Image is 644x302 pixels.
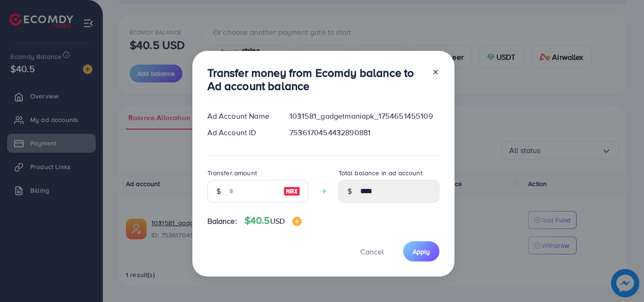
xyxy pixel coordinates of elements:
[292,217,302,226] img: image
[207,216,237,227] span: Balance:
[245,215,302,227] h4: $40.5
[270,216,285,226] span: USD
[403,241,439,261] button: Apply
[360,246,384,257] span: Cancel
[282,127,446,138] div: 7536170454432890881
[200,127,282,138] div: Ad Account ID
[348,241,396,261] button: Cancel
[207,168,257,178] label: Transfer amount
[282,111,446,122] div: 1031581_gadgetmaniapk_1754651455109
[339,168,422,178] label: Total balance in ad account
[283,186,300,197] img: image
[200,111,282,122] div: Ad Account Name
[413,247,430,256] span: Apply
[207,66,424,93] h3: Transfer money from Ecomdy balance to Ad account balance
